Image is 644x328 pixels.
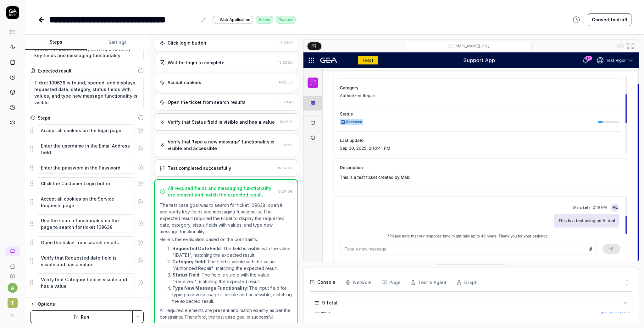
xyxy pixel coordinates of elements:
a: Web Application [213,15,253,24]
a: Documentation [3,269,22,279]
button: Options [30,300,144,308]
div: Click login button [168,40,206,46]
time: 15:23:20 [278,60,293,65]
button: View version history [569,13,584,26]
li: : The input field for typing a new message is visible and accessible, matching the expected result. [172,285,292,304]
div: Suggestions [30,192,144,212]
button: Remove step [135,217,146,230]
div: Suggestions [30,236,144,249]
time: 15:23:51 [280,120,293,124]
time: 15:23:41 [279,100,293,104]
pre: OT.CMP > [315,309,630,315]
button: Settings [87,35,148,50]
div: Expected result [38,67,72,74]
button: a [8,283,18,293]
button: Remove step [135,161,146,174]
button: Steps [25,35,87,50]
strong: Status Field [172,272,199,277]
p: All required elements are present and match exactly as per the constraints. Therefore, the test c... [160,307,292,320]
button: Graph [457,274,478,291]
strong: Requested Date Field [172,246,221,251]
button: Run [30,310,133,323]
strong: Type New Message Functionality [172,285,247,291]
li: : The field is visible with the value "[DATE]", matching the expected result. [172,245,292,258]
div: Suggestions [30,177,144,190]
button: Show all interative elements [615,41,625,51]
div: Active [256,16,273,24]
strong: Category Field [172,259,205,264]
span: T [8,298,18,308]
div: Suggestions [30,161,144,174]
div: Passed [276,16,296,24]
div: Suggestions [30,295,144,314]
time: 15:23:10 [279,40,293,45]
button: Console [310,274,336,291]
pre: OT.CMP > [315,322,630,328]
time: 15:24:06 [277,189,292,194]
button: Remove step [135,255,146,267]
button: Page [382,274,401,291]
time: 15:23:58 [278,143,293,147]
div: gtm.js : 651 : 294 [601,309,630,315]
p: The test case goal was to search for ticket 109638, open it, and verify key fields and messaging ... [160,202,292,235]
div: Verify that 'type a new message' functionality is visible and accessible [168,138,276,152]
div: Wait for login to complete [168,59,225,66]
button: T [3,293,22,309]
button: Remove step [135,177,146,190]
div: All required fields and messaging functionality are present and match the expected result. [168,185,275,198]
button: Remove step [135,142,146,155]
div: Suggestions [30,251,144,271]
button: Remove step [135,276,146,289]
a: New conversation [5,246,20,256]
div: Options [38,300,144,308]
button: Remove step [135,236,146,249]
div: Suggestions [30,124,144,137]
time: 15:24:06 [278,166,293,170]
a: Book a call with us [3,259,22,269]
div: Verify that Status field is visible and has a value [168,119,275,125]
div: Accept cookies [168,79,201,86]
li: : The field is visible with the value "Authorized Repair", matching the expected result. [172,258,292,272]
p: Here's the evaluation based on the constraints: [160,236,292,243]
button: Network [346,274,372,291]
span: Web Application [220,17,250,23]
button: gtm.js:651:294 [601,322,630,328]
time: 15:23:33 [279,80,293,84]
button: Remove step [135,196,146,208]
div: gtm.js : 651 : 294 [601,322,630,328]
div: Suggestions [30,139,144,159]
img: Screenshot [303,52,639,262]
div: Steps [38,115,50,121]
div: Suggestions [30,273,144,292]
li: : The field is visible with the value "Received", matching the expected result. [172,272,292,285]
button: gtm.js:651:294 [601,309,630,315]
div: Test completed successfully [168,165,231,171]
div: Suggestions [30,214,144,233]
button: Open in full screen [625,41,636,51]
button: Remove step [135,124,146,137]
div: Open the ticket from search results [168,99,246,105]
button: Test & Agent [411,274,447,291]
button: Convert to draft [588,13,631,26]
